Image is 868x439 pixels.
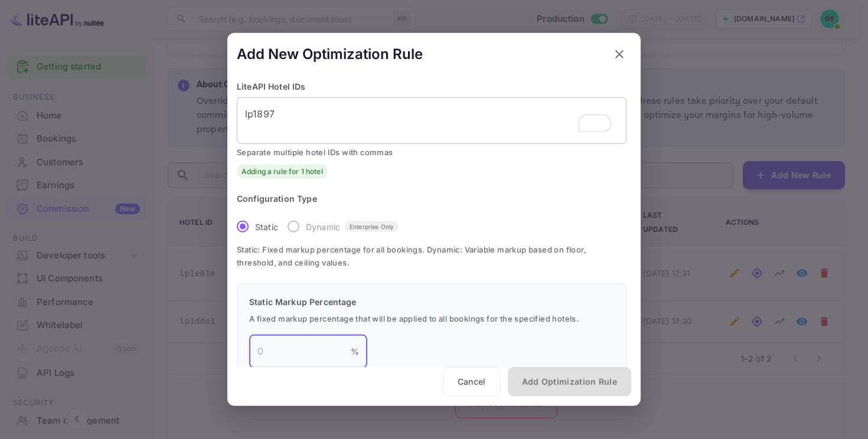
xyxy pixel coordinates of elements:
[237,244,626,269] span: Static: Fixed markup percentage for all bookings. Dynamic: Variable markup based on floor, thresh...
[351,345,359,358] p: %
[443,367,501,397] button: Cancel
[249,296,614,308] p: Static Markup Percentage
[237,80,626,93] p: LiteAPI Hotel IDs
[237,146,626,159] span: Separate multiple hotel IDs with commas
[306,221,340,233] p: Dynamic
[255,221,278,233] span: Static
[249,335,351,368] input: 0
[245,107,618,134] textarea: To enrich screen reader interactions, please activate Accessibility in Grammarly extension settings
[237,166,328,177] span: Adding a rule for 1 hotel
[345,222,399,231] span: Enterprise Only
[237,45,423,64] h5: Add New Optimization Rule
[237,193,317,205] legend: Configuration Type
[249,313,614,326] span: A fixed markup percentage that will be applied to all bookings for the specified hotels.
